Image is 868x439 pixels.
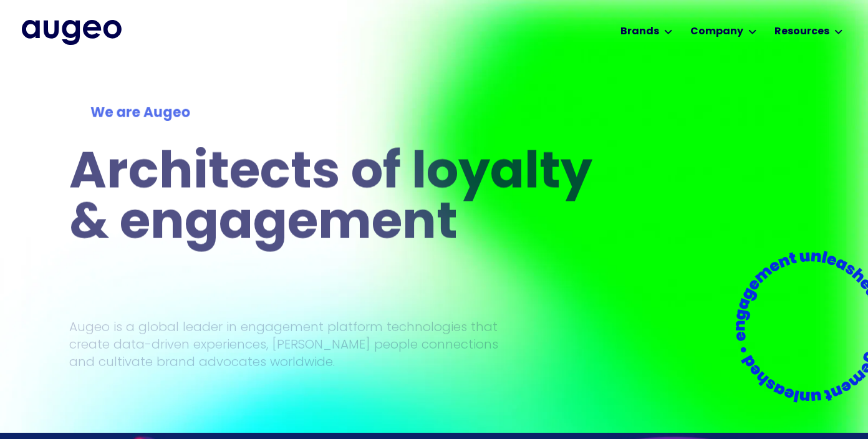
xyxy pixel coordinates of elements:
[620,24,659,39] div: Brands
[90,103,587,123] div: We are Augeo
[22,20,122,45] a: home
[69,318,498,370] p: Augeo is a global leader in engagement platform technologies that create data-driven experiences,...
[774,24,829,39] div: Resources
[69,150,608,251] h1: Architects of loyalty & engagement
[22,20,122,45] img: Augeo's full logo in midnight blue.
[690,24,743,39] div: Company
